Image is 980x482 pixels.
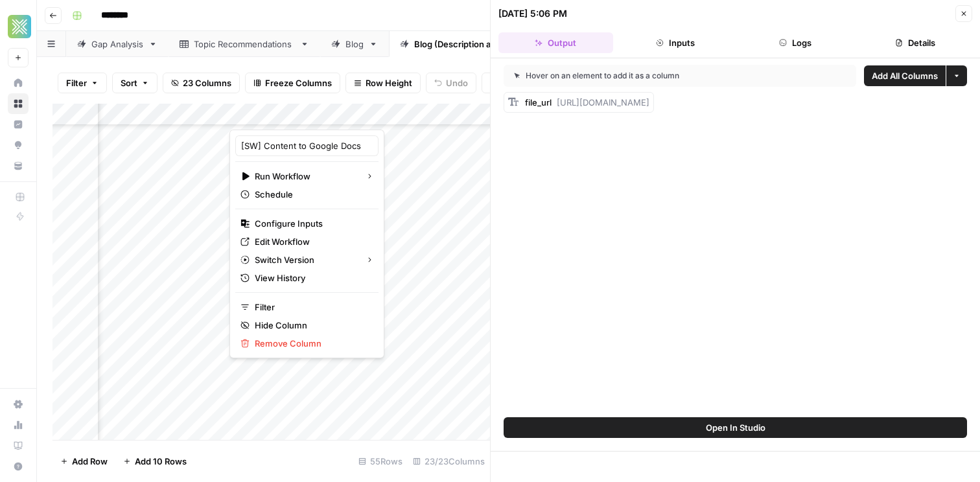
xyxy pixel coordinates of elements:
[255,319,368,332] span: Hide Column
[52,451,115,472] button: Add Row
[72,455,108,468] span: Add Row
[255,217,368,230] span: Configure Inputs
[115,451,194,472] button: Add 10 Rows
[183,76,231,89] span: 23 Columns
[255,170,355,183] span: Run Workflow
[618,32,733,53] button: Inputs
[8,73,29,93] a: Home
[525,97,552,108] span: file_url
[58,73,107,93] button: Filter
[255,301,368,314] span: Filter
[353,451,408,472] div: 55 Rows
[255,337,368,350] span: Remove Column
[163,73,240,93] button: 23 Columns
[66,76,87,89] span: Filter
[169,31,320,57] a: Topic Recommendations
[864,65,946,86] button: Add All Columns
[706,421,765,434] span: Open In Studio
[8,15,31,38] img: Xponent21 Logo
[245,73,340,93] button: Freeze Columns
[426,73,476,93] button: Undo
[8,10,29,43] button: Workspace: Xponent21
[8,135,29,155] a: Opportunities
[8,114,29,135] a: Insights
[557,97,649,108] span: [URL][DOMAIN_NAME]
[8,394,29,415] a: Settings
[498,7,567,20] div: [DATE] 5:06 PM
[8,155,29,176] a: Your Data
[8,435,29,456] a: Learning Hub
[8,415,29,435] a: Usage
[504,417,967,438] button: Open In Studio
[255,235,368,248] span: Edit Workflow
[857,32,972,53] button: Details
[414,38,549,51] div: Blog (Description and Tie In Test)
[255,253,355,266] span: Switch Version
[738,32,853,53] button: Logs
[872,69,938,82] span: Add All Columns
[121,76,137,89] span: Sort
[446,76,468,89] span: Undo
[8,456,29,477] button: Help + Support
[389,31,574,57] a: Blog (Description and Tie In Test)
[135,455,187,468] span: Add 10 Rows
[8,93,29,114] a: Browse
[112,73,157,93] button: Sort
[255,271,368,284] span: View History
[498,32,613,53] button: Output
[91,38,143,51] div: Gap Analysis
[194,38,295,51] div: Topic Recommendations
[255,188,368,201] span: Schedule
[366,76,412,89] span: Row Height
[265,76,332,89] span: Freeze Columns
[514,70,763,82] div: Hover on an element to add it as a column
[345,38,364,51] div: Blog
[408,451,490,472] div: 23/23 Columns
[66,31,169,57] a: Gap Analysis
[345,73,421,93] button: Row Height
[320,31,389,57] a: Blog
